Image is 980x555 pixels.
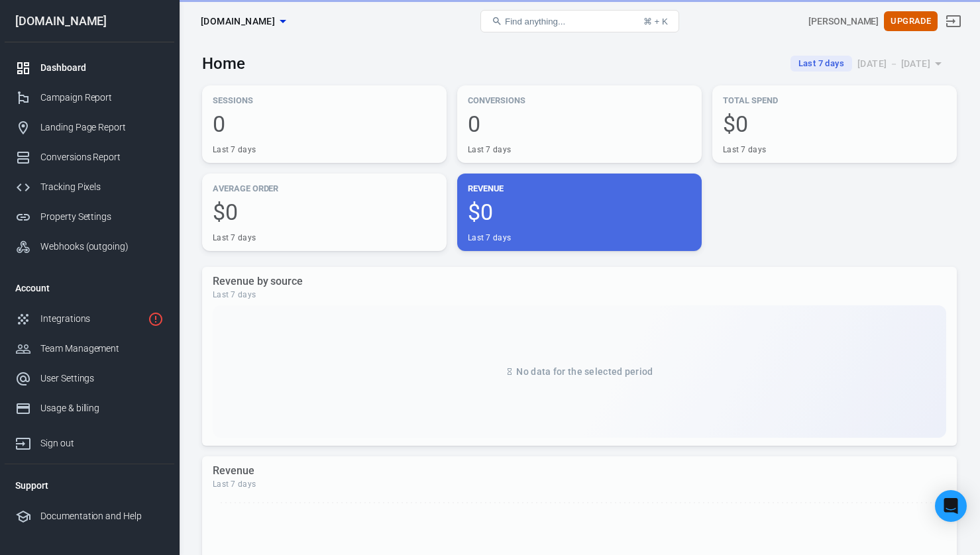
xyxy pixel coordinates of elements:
[505,17,565,26] span: Find anything...
[40,150,164,164] div: Conversions Report
[195,9,291,34] button: [DOMAIN_NAME]
[5,364,174,393] a: User Settings
[5,172,174,202] a: Tracking Pixels
[40,91,164,105] div: Campaign Report
[201,13,275,30] span: thecraftedceo.com
[40,436,164,450] div: Sign out
[884,11,938,32] button: Upgrade
[935,490,967,522] div: Open Intercom Messenger
[5,15,174,27] div: [DOMAIN_NAME]
[40,240,164,254] div: Webhooks (outgoing)
[5,304,174,334] a: Integrations
[5,334,174,364] a: Team Management
[40,121,164,134] div: Landing Page Report
[5,232,174,262] a: Webhooks (outgoing)
[148,311,164,327] svg: 1 networks not verified yet
[40,342,164,356] div: Team Management
[5,393,174,423] a: Usage & billing
[5,83,174,113] a: Campaign Report
[5,470,174,501] li: Support
[40,509,164,523] div: Documentation and Help
[40,312,142,326] div: Integrations
[40,180,164,194] div: Tracking Pixels
[5,272,174,304] li: Account
[5,202,174,232] a: Property Settings
[40,401,164,415] div: Usage & billing
[5,142,174,172] a: Conversions Report
[40,61,164,75] div: Dashboard
[643,17,668,26] div: ⌘ + K
[808,15,879,28] div: Account id: 8SSHn9Ca
[40,210,164,224] div: Property Settings
[480,10,679,32] button: Find anything...⌘ + K
[202,54,245,73] h3: Home
[5,53,174,83] a: Dashboard
[40,372,164,385] div: User Settings
[938,5,969,37] a: Sign out
[5,423,174,458] a: Sign out
[5,113,174,142] a: Landing Page Report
